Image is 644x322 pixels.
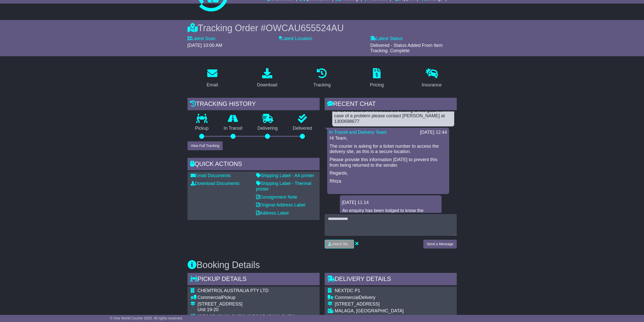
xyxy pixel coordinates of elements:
div: Quick Actions [188,158,320,172]
label: Latest Status [370,36,403,42]
p: An enquiry has been lodged to know the shipment's status and estimated delivery date as the shipm... [342,208,439,235]
p: Delivering [250,126,285,131]
a: Shipping Label - Thermal printer [256,181,311,192]
div: Delivery Details [325,273,457,287]
span: [DATE] 10:00 AM [188,43,222,48]
div: Insurance [422,82,442,88]
div: Email [206,82,218,88]
span: CHEMTROL AUSTRALIA PTY LTD [198,288,269,293]
a: Consignment Note [256,195,297,200]
div: Pickup Details [188,273,320,287]
div: Pickup [198,295,295,300]
a: Download Documents [191,181,240,186]
div: RECENT CHAT [325,98,457,111]
a: Download [254,66,281,90]
div: [DATE] 11:14 [342,200,440,205]
p: Please provide this information [DATE] to prevent this from being returned to the sender. [330,157,447,168]
div: [STREET_ADDRESS] [198,301,295,307]
p: Regards, [330,171,447,176]
div: Tracking history [188,98,320,111]
button: View Full Tracking [188,141,223,150]
a: Email Documents [191,173,231,178]
p: Rhiza [330,179,447,184]
div: Pricing [370,82,384,88]
span: NEXTDC P1 [335,288,360,293]
label: Latest Scan [188,36,216,42]
div: Unit 19-20 [198,307,295,313]
span: OWCAU655524AU [266,23,344,33]
p: Hi Team, [330,136,447,141]
a: In Transit and Delivery Team [329,130,387,135]
a: Original Address Label [256,202,305,207]
div: [DATE] 12:44 [420,130,447,135]
div: [STREET_ADDRESS] [335,301,454,307]
label: Latest Location [279,36,312,42]
p: In Transit [216,126,250,131]
button: Send a Message [423,240,456,249]
p: Pickup [188,126,216,131]
p: The courier is asking for a ticket number to access the delivery site, as this is a secure location. [330,144,447,155]
div: Download [257,82,277,88]
span: © One World Courier 2025. All rights reserved. [110,316,183,320]
div: Delivery [335,295,454,300]
a: Pricing [367,66,387,90]
a: Email [203,66,221,90]
span: Commercial [335,295,359,300]
div: I spoke with the facility, [PERSON_NAME] issued a ticket to let the courier in. it should be wait... [334,102,452,124]
div: [GEOGRAPHIC_DATA], [GEOGRAPHIC_DATA] [198,314,295,319]
div: MALAGA, [GEOGRAPHIC_DATA] [335,308,454,314]
a: Address Label [256,211,289,216]
span: Commercial [198,295,222,300]
span: Delivered - Status Added From Item Tracking. Complete [370,43,443,53]
a: Tracking [310,66,334,90]
div: Tracking Order # [188,23,457,33]
div: Tracking [313,82,330,88]
h3: Booking Details [188,260,457,270]
a: Insurance [419,66,445,90]
a: Shipping Label - A4 printer [256,173,314,178]
p: Delivered [285,126,320,131]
